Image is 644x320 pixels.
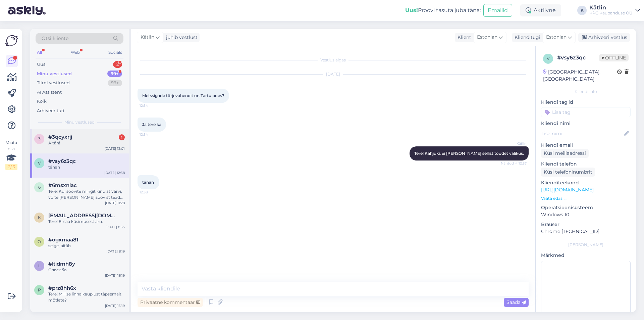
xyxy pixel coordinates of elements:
[113,61,122,68] div: 2
[541,107,631,117] input: Lisa tag
[541,149,589,158] div: Küsi meiliaadressi
[42,35,68,42] span: Otsi kliente
[37,89,62,96] div: AI Assistent
[541,187,594,193] a: [URL][DOMAIN_NAME]
[541,179,631,186] p: Klienditeekond
[48,285,76,291] span: #prz8hh6x
[541,99,631,106] p: Kliendi tag'id
[37,71,72,77] div: Minu vestlused
[37,61,45,68] div: Uus
[578,33,630,42] div: Arhiveeri vestlus
[48,158,76,164] span: #vsy6z3qc
[483,4,512,17] button: Emailid
[541,120,631,127] p: Kliendi nimi
[105,303,125,308] div: [DATE] 15:19
[48,261,75,267] span: #ltidmh8y
[64,119,95,125] span: Minu vestlused
[520,4,561,16] div: Aktiivne
[106,249,125,254] div: [DATE] 8:19
[106,225,125,230] div: [DATE] 8:35
[501,161,527,166] span: Nähtud ✓ 12:57
[541,228,631,235] p: Chrome [TECHNICAL_ID]
[541,252,631,259] p: Märkmed
[48,213,118,219] span: kajaroose803@gmail.com
[140,132,165,137] span: 12:54
[557,54,599,62] div: # vsy6z3qc
[5,164,17,170] div: 2 / 3
[141,34,154,41] span: Kätlin
[48,134,72,140] span: #3qcyxrij
[405,7,418,13] b: Uus!
[455,34,471,41] div: Klient
[38,239,41,244] span: o
[543,68,617,83] div: [GEOGRAPHIC_DATA], [GEOGRAPHIC_DATA]
[48,219,125,225] div: Tere! Ei saa küsimusest aru.
[599,54,629,61] span: Offline
[541,161,631,168] p: Kliendi telefon
[104,170,125,175] div: [DATE] 12:58
[477,34,497,41] span: Estonian
[140,190,165,195] span: 12:58
[5,34,18,47] img: Askly Logo
[589,5,640,16] a: KätlinKPG Kaubanduse OÜ
[108,80,122,86] div: 99+
[541,130,623,137] input: Lisa nimi
[414,151,524,156] span: Tere! Kahjuks ei [PERSON_NAME] sellist toodet valikus.
[38,185,41,190] span: 6
[541,221,631,228] p: Brauser
[405,6,481,14] div: Proovi tasuta juba täna:
[105,273,125,278] div: [DATE] 16:19
[577,6,587,15] div: K
[138,57,529,63] div: Vestlus algas
[142,180,154,185] span: tänan
[541,142,631,149] p: Kliendi email
[589,5,633,10] div: Kätlin
[541,204,631,211] p: Operatsioonisüsteem
[140,103,165,108] span: 12:54
[163,34,198,41] div: juhib vestlust
[107,71,122,77] div: 99+
[506,299,526,305] span: Saada
[541,211,631,218] p: Windows 10
[142,122,161,127] span: Ja tere ka
[48,267,125,273] div: Спасибо
[48,140,125,146] div: Aitäh!
[48,188,125,200] div: Tere! Kui soovite mingit kindlat värvi, võite [PERSON_NAME] soovist teada anda. Näiteks kirjutate...
[36,48,43,57] div: All
[541,89,631,95] div: Kliendi info
[38,161,41,166] span: v
[107,48,123,57] div: Socials
[547,56,549,61] span: v
[37,98,47,105] div: Kõik
[69,48,81,57] div: Web
[105,146,125,151] div: [DATE] 13:01
[138,298,203,307] div: Privaatne kommentaar
[541,242,631,248] div: [PERSON_NAME]
[48,182,77,188] span: #6msxnlac
[119,134,125,140] div: 1
[38,287,41,292] span: p
[541,195,631,201] p: Vaata edasi ...
[142,93,224,98] span: Metssigade tõrjevahendit on Tartu poes?
[48,164,125,170] div: tänan
[105,200,125,205] div: [DATE] 11:28
[37,80,70,86] div: Tiimi vestlused
[48,243,125,249] div: selge, aitäh
[138,71,529,77] div: [DATE]
[546,34,567,41] span: Estonian
[501,141,527,146] span: Kätlin
[48,291,125,303] div: Tere! Millise linna kauplust täpsemalt mõtlete?
[38,136,41,141] span: 3
[512,34,540,41] div: Klienditugi
[541,168,595,177] div: Küsi telefoninumbrit
[38,215,41,220] span: k
[48,237,78,243] span: #ogxmaa81
[38,263,41,268] span: l
[5,140,17,170] div: Vaata siia
[37,107,64,114] div: Arhiveeritud
[589,10,633,16] div: KPG Kaubanduse OÜ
